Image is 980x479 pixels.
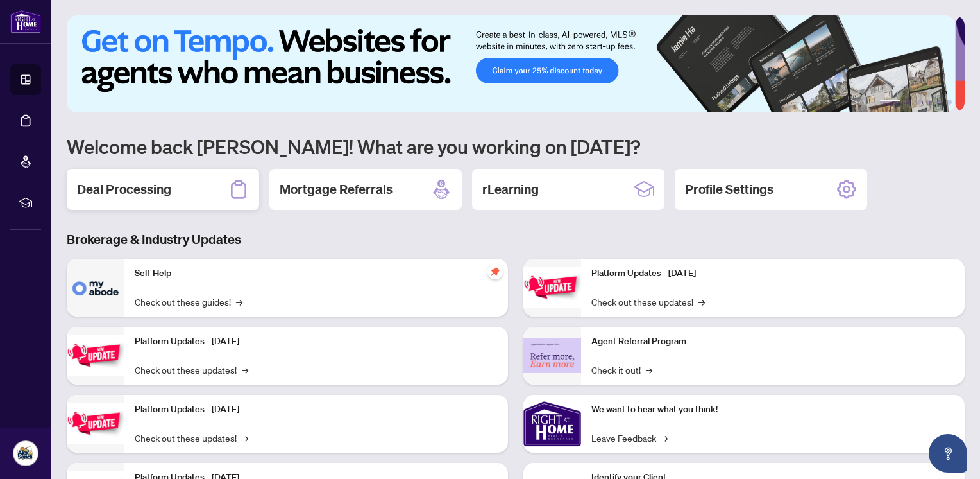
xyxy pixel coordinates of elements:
button: 3 [916,100,921,105]
img: Slide 0 [67,15,955,112]
button: 5 [936,100,942,105]
span: → [661,431,668,445]
span: → [646,363,652,377]
span: → [698,295,705,309]
p: Agent Referral Program [591,335,954,349]
p: Platform Updates - [DATE] [135,335,498,349]
p: Platform Updates - [DATE] [591,266,954,281]
img: We want to hear what you think! [523,395,581,453]
button: Open asap [929,434,967,473]
img: Profile Icon [13,441,38,466]
a: Check out these guides!→ [135,295,242,309]
p: Self-Help [135,266,498,281]
a: Check out these updates!→ [135,363,248,377]
h2: Profile Settings [685,180,773,198]
img: Platform Updates - July 21, 2025 [67,403,124,444]
p: We want to hear what you think! [591,403,954,417]
img: Agent Referral Program [523,338,581,373]
img: Self-Help [67,259,124,317]
h2: rLearning [482,180,539,198]
h3: Brokerage & Industry Updates [67,231,965,248]
img: Platform Updates - September 16, 2025 [67,335,124,376]
a: Check it out!→ [591,363,652,377]
p: Platform Updates - [DATE] [135,403,498,417]
a: Check out these updates!→ [591,295,705,309]
button: 6 [947,100,952,105]
h1: Welcome back [PERSON_NAME]! What are you working on [DATE]? [67,134,965,159]
button: 1 [880,100,900,105]
button: 2 [906,100,911,105]
span: pushpin [487,264,503,279]
img: Platform Updates - June 23, 2025 [523,267,581,308]
a: Check out these updates!→ [135,431,248,445]
button: 4 [926,100,931,105]
span: → [236,295,242,309]
a: Leave Feedback→ [591,431,668,445]
span: → [242,431,248,445]
span: → [242,363,248,377]
img: logo [10,10,41,33]
h2: Deal Processing [77,180,171,198]
h2: Mortgage Referrals [280,180,393,198]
